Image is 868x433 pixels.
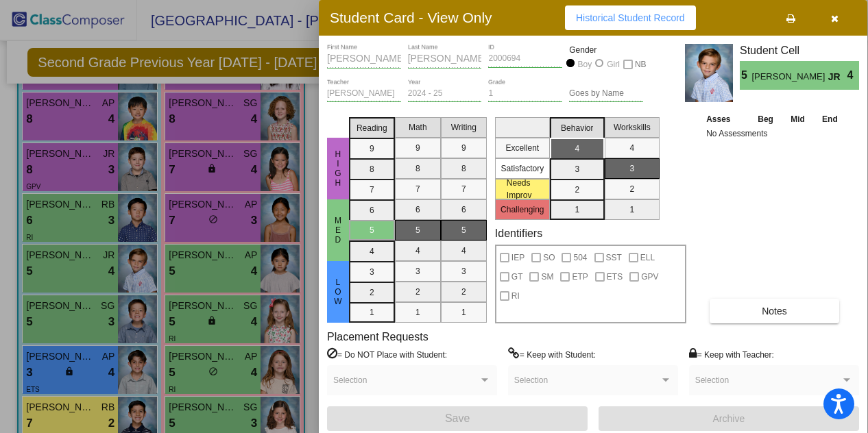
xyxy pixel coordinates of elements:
[749,112,782,127] th: Beg
[327,406,588,431] button: Save
[710,299,839,323] button: Notes
[577,58,592,71] div: Boy
[635,56,647,73] span: NB
[762,306,787,317] span: Notes
[847,67,859,84] span: 4
[332,216,344,245] span: Med
[445,412,470,424] span: Save
[740,44,859,57] h3: Student Cell
[408,89,482,99] input: year
[327,330,429,343] label: Placement Requests
[569,44,643,56] mat-label: Gender
[543,249,555,266] span: SO
[813,112,846,127] th: End
[740,67,751,84] span: 5
[703,127,847,140] td: No Assessments
[541,269,553,285] span: SM
[573,249,587,266] span: 504
[508,347,596,361] label: = Keep with Student:
[488,89,562,99] input: grade
[488,54,562,64] input: Enter ID
[828,70,847,84] span: JR
[330,9,492,26] h3: Student Card - View Only
[511,269,523,285] span: GT
[713,413,745,424] span: Archive
[599,406,859,431] button: Archive
[332,277,344,306] span: Low
[607,269,623,285] span: ETS
[751,70,828,84] span: [PERSON_NAME]
[703,112,749,127] th: Asses
[565,5,696,30] button: Historical Student Record
[606,58,620,71] div: Girl
[606,249,622,266] span: SST
[689,347,774,361] label: = Keep with Teacher:
[640,249,655,266] span: ELL
[511,288,520,304] span: RI
[327,89,401,99] input: teacher
[511,249,525,266] span: IEP
[641,269,658,285] span: GPV
[332,149,344,188] span: HIgh
[576,12,685,23] span: Historical Student Record
[572,269,588,285] span: ETP
[569,89,643,99] input: goes by name
[495,227,542,240] label: Identifiers
[327,347,447,361] label: = Do NOT Place with Student:
[782,112,813,127] th: Mid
